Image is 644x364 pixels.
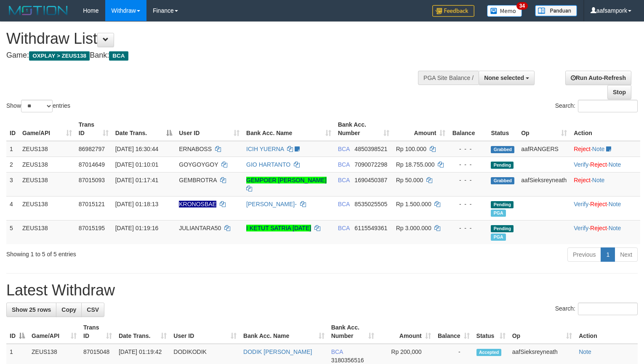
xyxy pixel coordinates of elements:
td: · · [570,220,640,244]
span: Grabbed [491,177,514,184]
td: 2 [6,157,19,172]
span: 34 [516,2,528,10]
a: CSV [81,303,104,317]
a: Note [592,146,605,152]
td: ZEUS138 [19,172,75,196]
span: Rp 1.500.000 [396,201,431,207]
span: Marked by aafanarl [491,210,506,217]
img: MOTION_logo.png [6,4,70,17]
a: Note [592,177,605,183]
img: Button%20Memo.svg [487,5,522,17]
span: GOYGOYGOY [179,161,218,168]
a: I KETUT SATRIA [DATE] [246,225,311,231]
th: Bank Acc. Name: activate to sort column ascending [240,320,328,344]
span: Copy 7090072298 to clipboard [354,161,387,168]
span: Pending [491,201,514,208]
span: OXPLAY > ZEUS138 [29,51,90,61]
a: Reject [590,225,607,231]
td: 5 [6,220,19,244]
td: ZEUS138 [19,141,75,157]
div: - - - [452,145,484,153]
span: JULIANTARA50 [179,225,221,231]
img: Feedback.jpg [432,5,474,17]
td: aafRANGERS [518,141,570,157]
h4: Game: Bank: [6,51,421,60]
span: BCA [338,225,350,231]
a: Reject [590,161,607,168]
span: CSV [87,306,99,313]
span: Copy 8535025505 to clipboard [354,201,387,207]
th: Trans ID: activate to sort column ascending [80,320,115,344]
span: BCA [338,146,350,152]
div: PGA Site Balance / [418,71,479,85]
th: Trans ID: activate to sort column ascending [75,117,112,141]
span: [DATE] 16:30:44 [115,146,158,152]
span: [DATE] 01:18:13 [115,201,158,207]
th: User ID: activate to sort column ascending [176,117,243,141]
input: Search: [578,303,638,315]
th: Game/API: activate to sort column ascending [19,117,75,141]
th: Bank Acc. Name: activate to sort column ascending [243,117,335,141]
span: Copy 3180356516 to clipboard [331,357,364,364]
th: Game/API: activate to sort column ascending [28,320,80,344]
span: 87015195 [79,225,105,231]
th: Balance: activate to sort column ascending [434,320,473,344]
a: DODIK [PERSON_NAME] [243,348,312,355]
h1: Withdraw List [6,30,421,47]
td: 3 [6,172,19,196]
span: Rp 100.000 [396,146,426,152]
th: Bank Acc. Number: activate to sort column ascending [335,117,393,141]
th: Bank Acc. Number: activate to sort column ascending [328,320,378,344]
td: 1 [6,141,19,157]
th: Status [487,117,518,141]
span: Copy [61,306,76,313]
span: BCA [109,51,128,61]
div: - - - [452,160,484,169]
a: Stop [607,85,631,99]
span: Accepted [476,349,502,356]
span: BCA [331,348,343,355]
span: Grabbed [491,146,514,153]
select: Showentries [21,100,53,112]
td: · · [570,196,640,220]
a: Verify [574,161,588,168]
span: Copy 1690450387 to clipboard [354,177,387,183]
span: GEMBROTRA [179,177,216,183]
th: Date Trans.: activate to sort column ascending [115,320,170,344]
th: Action [575,320,638,344]
a: Note [609,225,621,231]
th: Op: activate to sort column ascending [518,117,570,141]
span: None selected [484,74,524,81]
td: · · [570,157,640,172]
a: Previous [567,247,601,262]
td: · [570,172,640,196]
span: Show 25 rows [12,306,51,313]
div: Showing 1 to 5 of 5 entries [6,247,262,258]
a: Run Auto-Refresh [565,71,631,85]
td: · [570,141,640,157]
span: Marked by aafanarl [491,234,506,241]
a: Copy [56,303,82,317]
td: 4 [6,196,19,220]
th: Status: activate to sort column ascending [473,320,509,344]
a: Next [615,247,638,262]
span: Rp 18.755.000 [396,161,435,168]
td: ZEUS138 [19,196,75,220]
th: ID: activate to sort column descending [6,320,28,344]
span: [DATE] 01:17:41 [115,177,158,183]
label: Show entries [6,100,70,112]
span: Nama rekening ada tanda titik/strip, harap diedit [179,201,216,207]
a: Note [579,348,591,355]
a: ICIH YUERNA [246,146,284,152]
a: Verify [574,201,588,207]
th: Amount: activate to sort column ascending [393,117,449,141]
th: ID [6,117,19,141]
a: GEMPOER [PERSON_NAME] [246,177,327,183]
span: 86982797 [79,146,105,152]
a: Reject [574,146,591,152]
a: GIO HARTANTO [246,161,290,168]
td: ZEUS138 [19,157,75,172]
th: Amount: activate to sort column ascending [378,320,434,344]
span: 87015093 [79,177,105,183]
a: Verify [574,225,588,231]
